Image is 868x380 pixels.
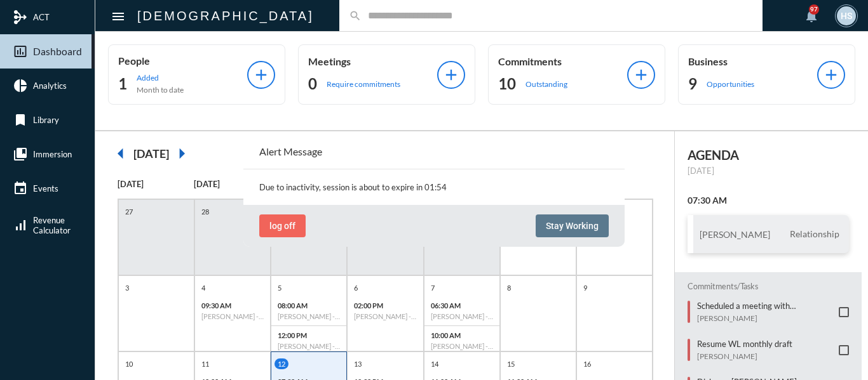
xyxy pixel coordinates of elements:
button: Stay Working [536,214,609,237]
button: log off [259,214,306,237]
h2: Alert Message [259,145,322,157]
span: log off [269,221,295,231]
p: Due to inactivity, session is about to expire in 01:54 [259,182,609,192]
span: Stay Working [546,221,599,231]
